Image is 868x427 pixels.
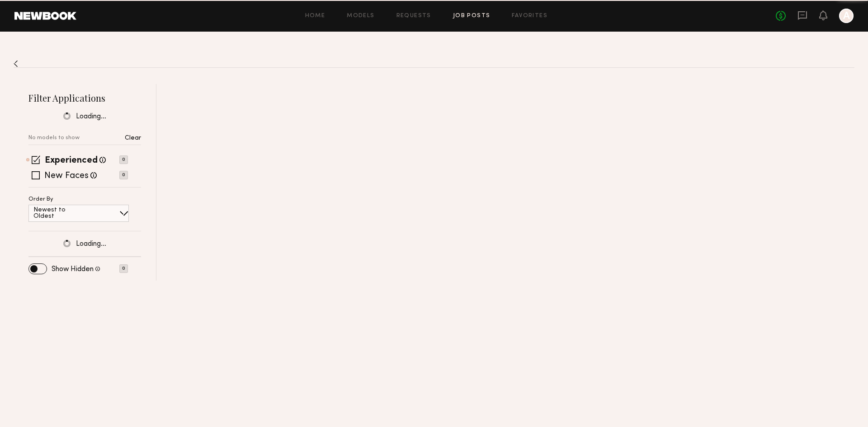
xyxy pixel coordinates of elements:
p: 0 [119,264,128,273]
a: A [839,9,854,23]
p: Newest to Oldest [33,207,87,220]
a: Models [347,13,374,19]
p: No models to show [28,135,80,141]
p: Order By [28,197,53,202]
label: Show Hidden [52,266,94,273]
p: 0 [119,171,128,179]
a: Home [305,13,325,19]
span: Loading… [76,240,106,248]
p: Clear [125,135,141,141]
img: Back to previous page [14,60,18,67]
p: 0 [119,155,128,164]
a: Requests [396,13,431,19]
span: Loading… [76,113,106,121]
label: New Faces [44,172,89,181]
a: Job Posts [453,13,491,19]
a: Favorites [512,13,547,19]
h2: Filter Applications [28,92,141,104]
label: Experienced [45,156,98,165]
